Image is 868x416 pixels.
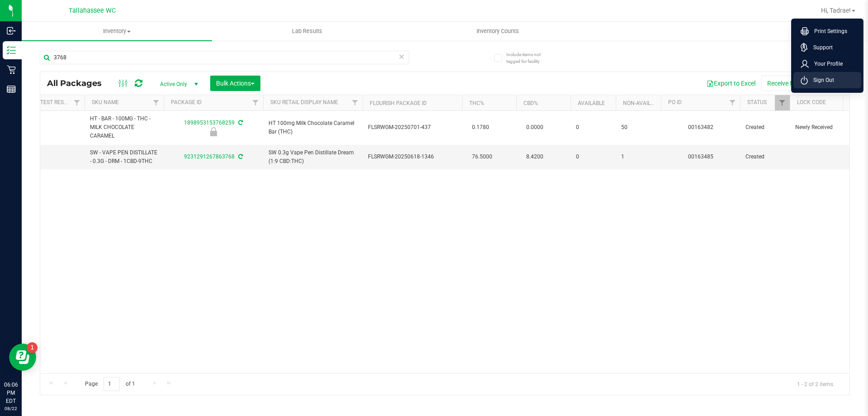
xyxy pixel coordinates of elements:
[775,95,790,110] a: Filter
[469,100,484,106] a: THC%
[524,100,538,106] a: CBD%
[216,80,255,87] span: Bulk Actions
[184,120,235,126] a: 1898953153768259
[248,95,263,110] a: Filter
[623,100,663,106] a: Non-Available
[210,76,260,91] button: Bulk Actions
[4,381,18,405] p: 06:06 PM EDT
[90,148,158,166] span: SW - VAPE PEN DISTILLATE - 0.3G - DRM - 1CBD-9THC
[237,120,243,126] span: Sync from Compliance System
[790,377,840,391] span: 1 - 2 of 2 items
[808,43,833,52] span: Support
[467,121,494,134] span: 0.1780
[747,99,767,105] a: Status
[69,7,116,14] span: Tallahassee WC
[237,153,243,160] span: Sync from Compliance System
[270,99,338,105] a: Sku Retail Display Name
[368,123,457,132] span: FLSRWGM-20250701-437
[77,377,142,391] span: Page of 1
[701,76,761,91] button: Export to Excel
[7,26,16,35] inline-svg: Inbound
[27,342,38,353] iframe: Resource center unread badge
[398,51,405,62] span: Clear
[464,27,531,35] span: Inventory Counts
[269,119,357,136] span: HT 100mg Milk Chocolate Caramel Bar (THC)
[162,127,264,136] div: Newly Received
[576,123,610,132] span: 0
[22,27,212,35] span: Inventory
[467,150,497,163] span: 76.5000
[522,150,548,163] span: 8.4200
[70,95,85,110] a: Filter
[821,7,851,14] span: Hi, Tadrae!
[47,78,111,88] span: All Packages
[801,43,858,52] a: Support
[761,76,836,91] button: Receive Non-Cannabis
[7,65,16,74] inline-svg: Retail
[808,76,834,85] span: Sign Out
[797,99,826,105] a: Lock Code
[688,153,713,160] a: 00163485
[22,22,212,41] a: Inventory
[7,46,16,55] inline-svg: Inventory
[668,99,682,105] a: PO ID
[795,123,852,132] span: Newly Received
[171,99,202,105] a: Package ID
[522,121,548,134] span: 0.0000
[745,123,784,132] span: Created
[368,153,457,161] span: FLSRWGM-20250618-1346
[576,153,610,161] span: 0
[793,72,861,88] li: Sign Out
[809,59,843,68] span: Your Profile
[621,123,656,132] span: 50
[269,148,357,166] span: SW 0.3g Vape Pen Distillate Dream (1:9 CBD:THC)
[184,153,235,160] a: 9231291267863768
[104,377,120,391] input: 1
[4,405,18,412] p: 08/22
[7,85,16,94] inline-svg: Reports
[578,100,605,106] a: Available
[621,153,656,161] span: 1
[843,95,858,110] a: Filter
[725,95,740,110] a: Filter
[92,99,119,105] a: SKU Name
[40,51,409,64] input: Search Package ID, Item Name, SKU, Lot or Part Number...
[809,27,847,36] span: Print Settings
[745,153,784,161] span: Created
[280,27,335,35] span: Lab Results
[90,115,158,141] span: HT - BAR - 100MG - THC - MILK CHOCOLATE CARAMEL
[9,344,36,371] iframe: Resource center
[212,22,402,41] a: Lab Results
[348,95,363,110] a: Filter
[506,51,552,65] span: Include items not tagged for facility
[402,22,593,41] a: Inventory Counts
[370,100,427,106] a: Flourish Package ID
[149,95,164,110] a: Filter
[688,124,713,130] a: 00163482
